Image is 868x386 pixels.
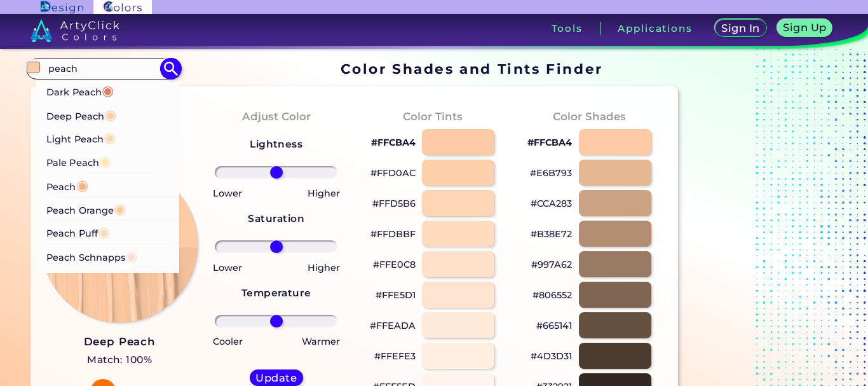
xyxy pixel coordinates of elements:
h3: Applications [618,24,692,33]
p: #997A62 [531,257,572,272]
p: Cooler [213,334,243,349]
p: #E6B793 [530,165,572,181]
p: #FFCBA4 [371,135,416,150]
span: ◉ [109,270,121,287]
input: type color.. [44,60,162,78]
p: Higher [308,186,340,201]
h1: Color Shades and Tints Finder [341,59,603,78]
strong: Lightness [250,138,302,150]
span: ◉ [98,223,110,240]
p: #FFCBA4 [527,135,572,150]
p: #FFE0C8 [373,257,416,272]
p: Peach Orange [46,196,126,220]
span: ◉ [104,129,116,146]
p: #FFEADA [370,318,416,333]
p: #B38E72 [531,226,572,242]
p: Higher [308,260,340,275]
span: ◉ [125,247,137,263]
h5: Sign In [724,24,758,33]
p: Peach [46,173,88,196]
p: Deep Peach [46,102,116,126]
p: Peach Puff [46,220,110,244]
h4: Adjust Color [242,107,311,126]
span: ◉ [76,176,88,193]
p: Dark Peach [46,79,114,102]
p: #4D3D31 [531,348,572,364]
a: Sign In [717,20,764,36]
span: ◉ [104,106,116,122]
p: Peach Schnapps [46,244,137,267]
img: logo_artyclick_colors_white.svg [31,19,120,42]
h5: Match: 100% [84,352,156,368]
h3: Deep Peach [84,334,156,350]
p: #FFD0AC [370,165,416,181]
a: Deep Peach Match: 100% [84,333,156,369]
p: #FFDBBF [370,226,416,242]
strong: Temperature [241,287,311,299]
img: icon search [159,58,182,80]
p: Light Peach [46,126,116,149]
p: Warmer [302,334,340,349]
p: Pale Peach [46,149,111,173]
p: Lower [213,260,242,275]
p: #FFD5B6 [372,196,416,211]
span: ◉ [102,82,114,99]
p: Lower [213,186,242,201]
h5: Update [257,373,294,383]
p: #665141 [536,318,572,333]
span: ◉ [99,153,111,169]
strong: Saturation [248,212,304,224]
p: Peach Yellow [46,267,121,291]
p: #806552 [532,287,572,303]
h4: Color Shades [553,107,626,126]
p: #FFE5D1 [376,287,416,303]
p: #FFEFE3 [374,348,416,364]
img: ArtyClick Design logo [41,1,83,13]
h5: Sign Up [785,23,825,32]
span: ◉ [114,200,126,216]
p: #CCA283 [531,196,572,211]
h4: Color Tints [403,107,463,126]
h3: Tools [552,24,583,33]
a: Sign Up [780,20,830,36]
